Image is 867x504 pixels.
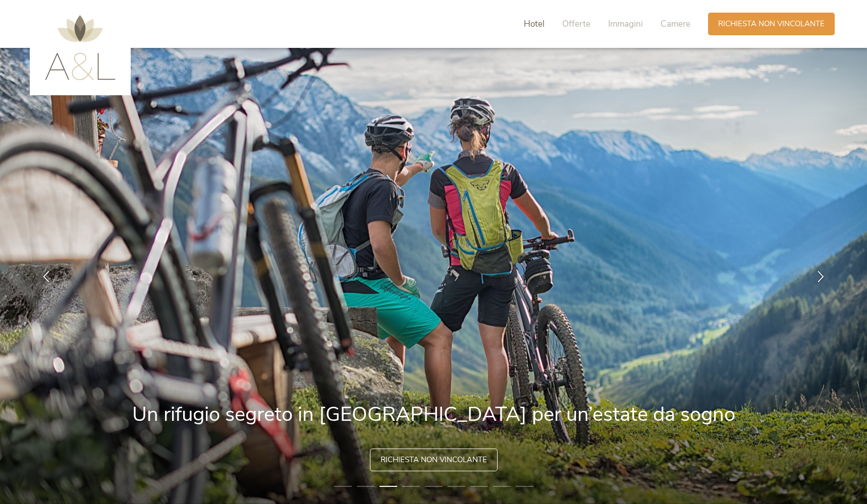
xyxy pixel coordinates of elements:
[562,18,590,30] span: Offerte
[45,15,116,80] img: AMONTI & LUNARIS Wellnessresort
[381,455,487,465] span: Richiesta non vincolante
[608,18,643,30] span: Immagini
[524,18,545,30] span: Hotel
[718,19,825,29] span: Richiesta non vincolante
[661,18,690,30] span: Camere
